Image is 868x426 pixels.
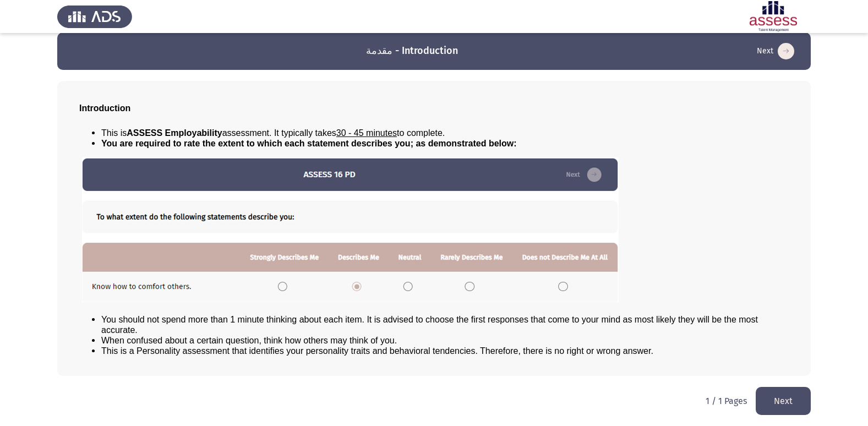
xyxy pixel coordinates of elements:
span: You are required to rate the extent to which each statement describes you; as demonstrated below: [101,139,517,148]
span: This is a Personality assessment that identifies your personality traits and behavioral tendencie... [101,346,653,356]
img: Assessment logo of ASSESS Employability - EBI [736,1,811,32]
p: 1 / 1 Pages [706,396,747,406]
span: You should not spend more than 1 minute thinking about each item. It is advised to choose the fir... [101,315,758,335]
img: Assess Talent Management logo [57,1,132,32]
h3: مقدمة - Introduction [366,44,458,58]
u: 30 - 45 minutes [336,128,397,138]
span: Introduction [79,103,130,113]
button: load next page [754,42,798,60]
b: ASSESS Employability [127,128,222,138]
span: This is assessment. It typically takes to complete. [101,128,445,138]
button: load next page [756,387,811,415]
span: When confused about a certain question, think how others may think of you. [101,336,397,345]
